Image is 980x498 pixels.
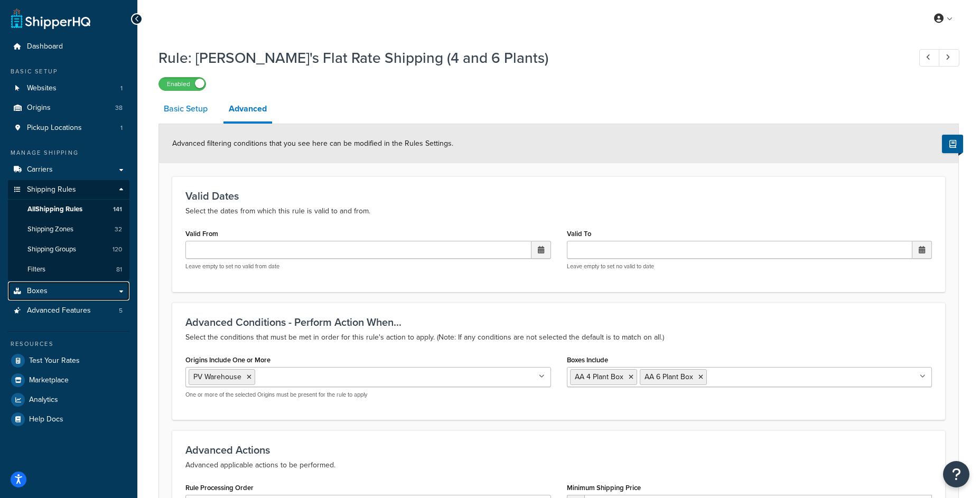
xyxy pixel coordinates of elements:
[27,185,76,194] span: Shipping Rules
[567,262,932,270] p: Leave empty to set no valid to date
[113,245,122,254] span: 120
[172,138,453,149] span: Advanced filtering conditions that you see here can be modified in the Rules Settings.
[27,225,73,234] span: Shipping Zones
[193,371,241,382] span: PV Warehouse
[185,391,551,399] p: One or more of the selected Origins must be present for the rule to apply
[8,390,129,409] a: Analytics
[8,200,129,219] a: AllShipping Rules141
[8,351,129,370] a: Test Your Rates
[8,260,129,279] li: Filters
[185,205,932,218] p: Select the dates from which this rule is valid to and from.
[8,180,129,200] a: Shipping Rules
[8,180,129,280] li: Shipping Rules
[113,205,122,214] span: 141
[158,48,900,68] h1: Rule: [PERSON_NAME]'s Flat Rate Shipping (4 and 6 Plants)
[8,148,129,157] div: Manage Shipping
[919,49,940,67] a: Previous Record
[942,135,963,153] button: Show Help Docs
[185,484,254,492] label: Rule Processing Order
[8,240,129,259] li: Shipping Groups
[567,230,591,238] label: Valid To
[115,104,123,112] span: 38
[8,67,129,76] div: Basic Setup
[185,459,932,472] p: Advanced applicable actions to be performed.
[120,124,123,133] span: 1
[939,49,959,67] a: Next Record
[27,42,63,51] span: Dashboard
[8,301,129,321] a: Advanced Features5
[8,79,129,98] a: Websites1
[8,260,129,279] a: Filters81
[185,262,551,270] p: Leave empty to set no valid from date
[185,356,270,364] label: Origins Include One or More
[8,410,129,429] a: Help Docs
[27,205,82,214] span: All Shipping Rules
[645,371,693,382] span: AA 6 Plant Box
[27,124,82,133] span: Pickup Locations
[8,220,129,239] li: Shipping Zones
[185,190,932,202] h3: Valid Dates
[8,37,129,57] a: Dashboard
[27,84,57,93] span: Websites
[223,96,272,124] a: Advanced
[27,104,51,112] span: Origins
[185,444,932,456] h3: Advanced Actions
[8,118,129,138] li: Pickup Locations
[27,265,45,274] span: Filters
[943,461,969,487] button: Open Resource Center
[185,316,932,328] h3: Advanced Conditions - Perform Action When...
[158,96,213,121] a: Basic Setup
[567,356,608,364] label: Boxes Include
[119,306,123,315] span: 5
[567,484,641,492] label: Minimum Shipping Price
[8,118,129,138] a: Pickup Locations1
[29,376,69,385] span: Marketplace
[29,356,80,365] span: Test Your Rates
[575,371,623,382] span: AA 4 Plant Box
[8,371,129,390] a: Marketplace
[27,245,76,254] span: Shipping Groups
[8,98,129,118] a: Origins38
[185,331,932,344] p: Select the conditions that must be met in order for this rule's action to apply. (Note: If any co...
[159,78,206,90] label: Enabled
[8,98,129,118] li: Origins
[185,230,218,238] label: Valid From
[27,165,53,174] span: Carriers
[27,287,48,296] span: Boxes
[8,160,129,180] a: Carriers
[8,240,129,259] a: Shipping Groups120
[8,340,129,349] div: Resources
[29,396,58,405] span: Analytics
[8,301,129,321] li: Advanced Features
[8,220,129,239] a: Shipping Zones32
[120,84,123,93] span: 1
[29,415,63,424] span: Help Docs
[115,225,122,234] span: 32
[27,306,91,315] span: Advanced Features
[8,79,129,98] li: Websites
[8,281,129,301] a: Boxes
[116,265,122,274] span: 81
